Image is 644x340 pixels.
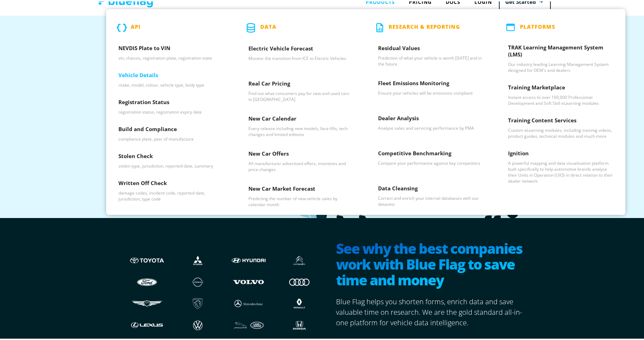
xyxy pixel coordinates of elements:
[106,146,236,173] a: Stolen Check - stolen type, jurisdiction, reported date, summary
[118,70,224,81] h3: Vehicle Details
[508,126,614,138] p: Custom eLearning modules, including training videos, product guides, technical modules and much more
[508,148,614,159] h3: Ignition
[118,81,224,87] p: make, model, colour, vehicle type, body type
[106,173,236,206] a: Written Off Check - damage codes, incident code, reported date, jurisdiction, type code
[129,252,165,266] img: Toyota logo
[508,42,614,60] h3: TRAK Learning Management System (LMS)
[248,79,354,89] h3: Real Car Pricing
[230,252,267,266] img: Hyundai logo
[260,22,276,31] p: Data
[496,110,626,143] a: Training Content Services - Custom eLearning modules, including training videos, product guides, ...
[378,124,484,130] p: Analyse sales and servicing performance by PMA
[118,108,224,114] p: registration status, registration expiry date
[508,159,614,183] p: A powerful mapping and data visualisation platform built specifically to help automotive brands a...
[366,108,496,143] a: Dealer Analysis - Analyse sales and servicing performance by PMA
[378,148,484,159] h3: Competitive Benchmarking
[236,108,366,143] a: New Car Calendar - Every release including new models, face-lifts, tech changes and limited editions
[281,274,318,287] img: Audi logo
[281,252,318,266] img: Citroen logo
[281,295,318,309] img: Renault logo
[336,239,528,288] h2: See why the best companies work with Blue Flag to save time and money
[236,73,366,108] a: Real Car Pricing - Find out what consumers pay for new and used cars in Australia
[236,38,366,73] a: Electric Vehicle Forecast - Monitor the transition from ICE to Electric Vehicles
[106,119,236,146] a: Build and Compliance - compliance plate, year of manufacture
[248,149,354,159] h3: New Car Offers
[248,124,354,136] p: Every release including new models, face-lifts, tech changes and limited editions
[118,135,224,141] p: compliance plate, year of manufacture
[366,73,496,108] a: Fleet Emissions Monitoring - Ensure your vehicles will be emissions compliant
[248,43,354,54] h3: Electric Vehicle Forecast
[118,97,224,108] h3: Registration Status
[378,89,484,95] p: Ensure your vehicles will be emissions compliant
[366,38,496,73] a: Residual Values - Prediction of what your vehicle is worth today and in the future
[366,178,496,213] a: Data Cleansing - Correct and enrich your internal databases with our datasets
[236,178,366,213] a: New Car Market Forecast - Predicting the number of new vehicle sales by calendar month
[520,22,555,30] p: PLATFORMS
[129,317,165,331] img: Lexus logo
[230,317,267,331] img: JLR logo
[378,194,484,206] p: Correct and enrich your internal databases with our datasets
[389,22,460,31] p: Research & Reporting
[336,295,528,327] p: Blue Flag helps you shorten forms, enrich data and save valuable time on research. We are the gol...
[129,295,165,309] img: Genesis logo
[248,184,354,194] h3: New Car Market Forecast
[131,22,141,31] p: API
[508,115,614,126] h3: Training Content Services
[230,295,267,309] img: Mercedes logo
[179,295,216,309] img: Peugeot logo
[106,65,236,92] a: Vehicle Details - make, model, colour, vehicle type, body type
[496,77,626,110] a: Training Marketplace - Instant access to over 100,000 Professional Development and Soft Skill eLe...
[118,178,224,189] h3: Written Off Check
[248,54,354,60] p: Monitor the transition from ICE to Electric Vehicles
[378,54,484,66] p: Prediction of what your vehicle is worth [DATE] and in the future
[248,159,354,171] p: All manufacturer advertised offers, incentives and price changes
[508,93,614,105] p: Instant access to over 100,000 Professional Development and Soft Skill eLearning modules
[378,159,484,165] p: Compare your performance against key competitors
[248,89,354,101] p: Find out what consumers pay for new and used cars in [GEOGRAPHIC_DATA]
[248,194,354,206] p: Predicting the number of new vehicle sales by calendar month
[118,54,224,60] p: vin, chassis, registration plate, registration state
[366,143,496,178] a: Competitive Benchmarking - Compare your performance against key competitors
[230,274,267,287] img: Volvo logo
[106,92,236,119] a: Registration Status - registration status, registration expiry date
[179,252,216,266] img: Mistubishi logo
[118,43,224,54] h3: NEVDIS Plate to VIN
[118,124,224,135] h3: Build and Compliance
[496,37,626,77] a: TRAK Learning Management System (LMS) - Our industry leading Learning Management System designed ...
[179,274,216,287] img: Nissan logo
[378,78,484,89] h3: Fleet Emissions Monitoring
[118,189,224,200] p: damage codes, incident code, reported date, jurisdiction, type code
[129,274,165,287] img: Ford logo
[281,317,318,331] img: Honda logo
[496,143,626,188] a: Ignition - A powerful mapping and data visualisation platform built specifically to help automoti...
[378,43,484,54] h3: Residual Values
[118,162,224,168] p: stolen type, jurisdiction, reported date, summary
[378,183,484,194] h3: Data Cleansing
[248,114,354,124] h3: New Car Calendar
[378,113,484,124] h3: Dealer Analysis
[106,38,236,65] a: NEVDIS Plate to VIN - vin, chassis, registration plate, registration state
[236,143,366,178] a: New Car Offers - All manufacturer advertised offers, incentives and price changes
[508,60,614,72] p: Our industry leading Learning Management System designed for OEM's and dealers
[179,317,216,331] img: Volkswagen logo
[508,82,614,93] h3: Training Marketplace
[118,151,224,162] h3: Stolen Check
